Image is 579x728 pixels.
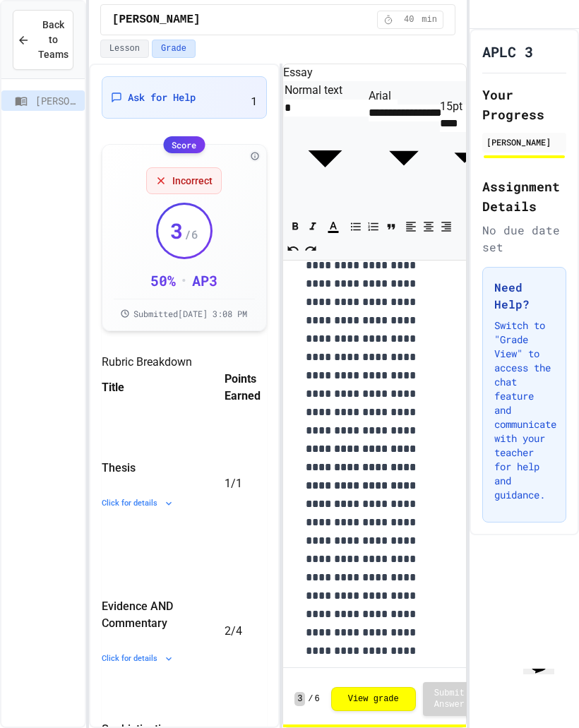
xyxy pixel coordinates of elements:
[285,82,366,99] div: Normal text
[440,98,489,115] div: 15pt
[398,14,420,25] span: 40
[102,597,208,633] div: Evidence AND Commentary
[251,93,258,108] span: 1
[283,64,466,81] h6: Essay
[152,40,196,58] button: Grade
[438,216,455,237] button: Align Right
[487,136,562,148] div: [PERSON_NAME]
[231,624,242,638] span: / 4
[287,216,304,237] button: Bold (⌘+B)
[308,693,313,705] span: /
[304,216,321,237] button: Italic (⌘+I)
[102,381,124,394] span: Title
[35,93,79,108] span: [PERSON_NAME]
[331,687,416,711] button: View grade
[423,682,476,716] button: Submit Answer
[163,136,205,153] div: Score
[102,458,208,510] div: ThesisClick for details
[38,18,68,62] span: Back to Teams
[102,653,208,665] div: Click for details
[231,477,242,490] span: / 1
[285,238,302,259] button: Undo (⌘+Z)
[422,14,437,25] span: min
[102,498,208,510] div: Click for details
[100,40,149,58] button: Lesson
[383,216,400,237] button: Quote
[181,270,186,290] div: •
[172,174,213,188] span: Incorrect
[128,90,196,105] span: Ask for Help
[225,624,231,638] span: 2
[347,216,364,237] button: Bullet List
[482,85,566,124] h2: Your Progress
[112,11,201,28] span: [PERSON_NAME]
[434,688,465,710] span: Submit Answer
[365,216,382,237] button: Numbered List
[102,597,208,665] div: Evidence AND CommentaryClick for details
[315,693,320,705] span: 6
[494,279,554,313] h3: Need Help?
[518,669,565,714] iframe: chat widget
[170,218,183,244] span: 3
[402,216,419,237] button: Align Left
[302,238,319,259] button: Redo (⌘+⇧+Z)
[150,270,176,290] div: 50 %
[184,226,198,243] span: / 6
[482,222,566,256] div: No due date set
[102,458,208,478] div: Thesis
[294,692,305,706] span: 3
[133,308,247,319] span: Submitted [DATE] 3:08 PM
[192,270,217,290] div: AP 3
[482,177,566,216] h2: Assignment Details
[13,10,73,70] button: Back to Teams
[102,354,267,371] h5: Rubric Breakdown
[225,371,285,405] span: Points Earned
[494,318,554,502] p: Switch to "Grade View" to access the chat feature and communicate with your teacher for help and ...
[225,477,231,490] span: 1
[482,42,533,61] h1: APLC 3
[420,216,437,237] button: Align Center
[369,88,439,105] div: Arial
